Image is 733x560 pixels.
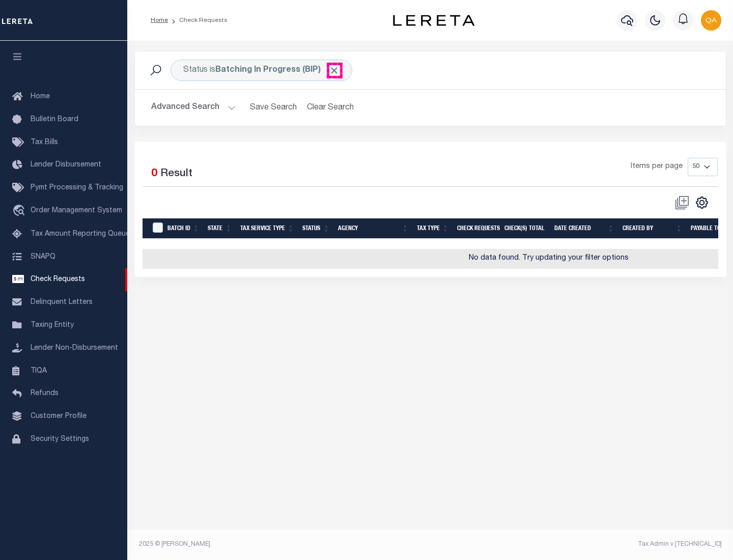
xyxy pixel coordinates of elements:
[31,299,93,306] span: Delinquent Letters
[12,205,29,218] i: travel_explore
[31,345,118,352] span: Lender Non-Disbursement
[151,98,236,118] button: Advanced Search
[31,436,89,443] span: Security Settings
[215,66,340,74] b: Batching In Progress (BIP)
[31,413,87,420] span: Customer Profile
[631,161,683,173] span: Items per page
[438,540,722,549] div: Tax Admin v.[TECHNICAL_ID]
[31,139,58,146] span: Tax Bills
[171,60,352,81] div: Status is
[31,322,74,329] span: Taxing Entity
[163,218,204,239] th: Batch Id: activate to sort column ascending
[303,98,358,118] button: Clear Search
[31,367,47,374] span: TIQA
[329,65,340,76] span: Click to Remove
[413,218,453,239] th: Tax Type: activate to sort column ascending
[31,276,85,283] span: Check Requests
[453,218,500,239] th: Check Requests
[31,116,78,123] span: Bulletin Board
[500,218,550,239] th: Check(s) Total
[31,207,122,214] span: Order Management System
[236,218,298,239] th: Tax Service Type: activate to sort column ascending
[618,218,687,239] th: Created By: activate to sort column ascending
[244,98,303,118] button: Save Search
[151,17,168,23] a: Home
[701,10,721,31] img: svg+xml;base64,PHN2ZyB4bWxucz0iaHR0cDovL3d3dy53My5vcmcvMjAwMC9zdmciIHBvaW50ZXItZXZlbnRzPSJub25lIi...
[298,218,334,239] th: Status: activate to sort column ascending
[334,218,413,239] th: Agency: activate to sort column ascending
[31,93,50,100] span: Home
[151,169,157,179] span: 0
[31,231,130,238] span: Tax Amount Reporting Queue
[31,253,55,260] span: SNAPQ
[204,218,236,239] th: State: activate to sort column ascending
[550,218,618,239] th: Date Created: activate to sort column ascending
[168,16,228,25] li: Check Requests
[31,184,123,191] span: Pymt Processing & Tracking
[131,540,431,549] div: 2025 © [PERSON_NAME].
[31,161,101,169] span: Lender Disbursement
[160,166,192,182] label: Result
[393,15,474,26] img: logo-dark.svg
[31,390,59,397] span: Refunds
